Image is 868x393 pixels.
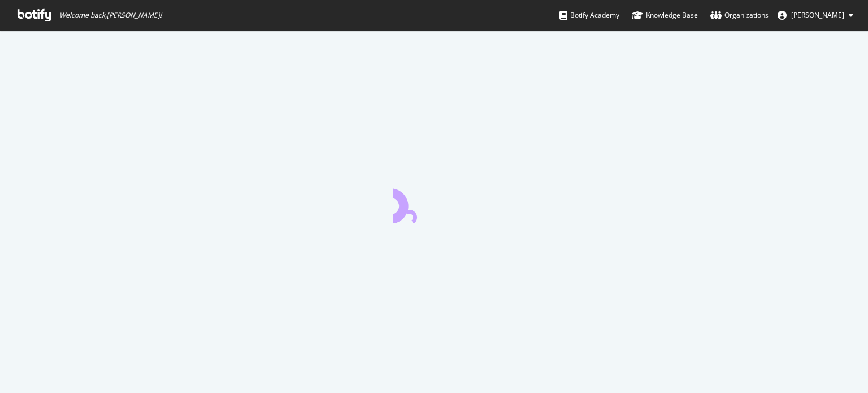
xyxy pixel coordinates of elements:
[59,11,162,20] span: Welcome back, [PERSON_NAME] !
[769,6,862,24] button: [PERSON_NAME]
[393,183,475,223] div: animation
[559,10,619,21] div: Botify Academy
[791,10,844,20] span: Tom Duncombe
[710,10,769,21] div: Organizations
[632,10,698,21] div: Knowledge Base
